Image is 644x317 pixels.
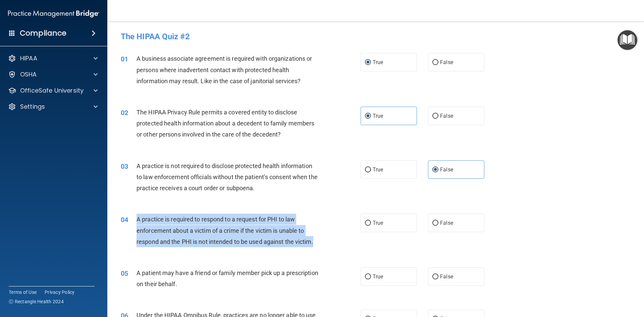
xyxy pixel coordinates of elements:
span: 01 [121,55,128,63]
input: False [432,114,438,119]
span: A practice is required to respond to a request for PHI to law enforcement about a victim of a cri... [137,216,313,245]
p: OSHA [20,70,37,78]
span: True [373,220,383,226]
a: HIPAA [8,54,98,62]
input: True [365,167,371,172]
span: 05 [121,269,128,277]
p: Settings [20,103,45,111]
img: PMB logo [8,7,99,20]
input: False [432,274,438,279]
input: False [432,167,438,172]
span: True [373,273,383,280]
p: OfficeSafe University [20,87,84,95]
button: Open Resource Center [618,30,637,50]
a: OSHA [8,70,98,78]
input: True [365,114,371,119]
span: A business associate agreement is required with organizations or persons where inadvertent contac... [137,55,312,84]
a: Settings [8,103,98,111]
span: True [373,113,383,119]
h4: The HIPAA Quiz #2 [121,32,631,41]
input: True [365,60,371,65]
span: A patient may have a friend or family member pick up a prescription on their behalf. [137,269,318,287]
h4: Compliance [20,29,66,38]
p: HIPAA [20,54,37,62]
span: A practice is not required to disclose protected health information to law enforcement officials ... [137,162,318,192]
span: False [440,166,453,173]
span: True [373,59,383,65]
a: Terms of Use [9,289,37,296]
span: 02 [121,109,128,117]
span: 04 [121,216,128,224]
input: True [365,274,371,279]
input: True [365,221,371,226]
span: False [440,59,453,65]
span: True [373,166,383,173]
a: Privacy Policy [45,289,75,296]
span: The HIPAA Privacy Rule permits a covered entity to disclose protected health information about a ... [137,109,314,138]
input: False [432,221,438,226]
span: False [440,113,453,119]
input: False [432,60,438,65]
span: Ⓒ Rectangle Health 2024 [9,298,64,305]
span: False [440,220,453,226]
a: OfficeSafe University [8,87,98,95]
span: False [440,273,453,280]
span: 03 [121,162,128,170]
iframe: To enrich screen reader interactions, please activate Accessibility in Grammarly extension settings [610,271,636,296]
